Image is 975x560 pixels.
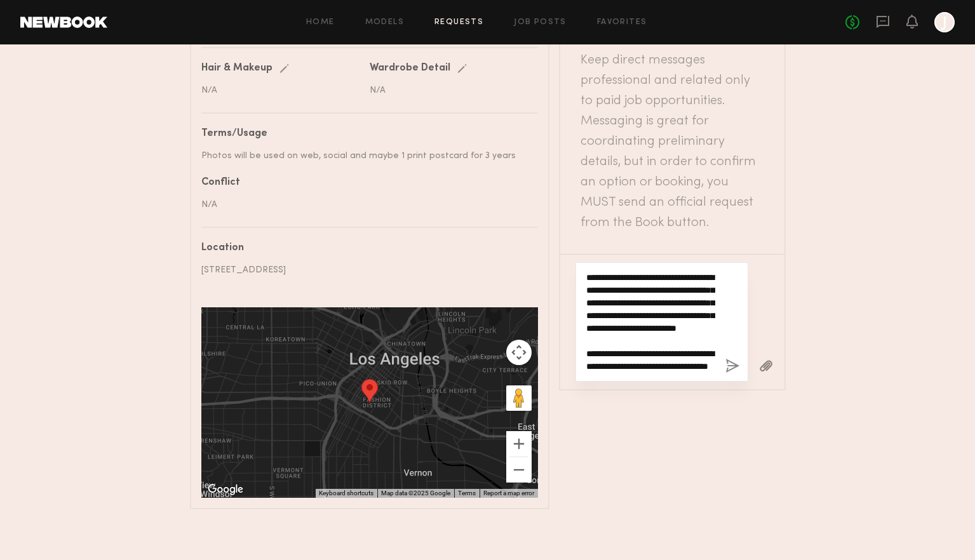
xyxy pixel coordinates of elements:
[506,340,532,365] button: Map camera controls
[201,63,272,74] div: Hair & Makeup
[201,149,528,163] div: Photos will be used on web, social and maybe 1 print postcard for 3 years
[506,457,532,483] button: Zoom out
[434,18,483,27] a: Requests
[319,489,373,498] button: Keyboard shortcuts
[581,50,764,233] header: Keep direct messages professional and related only to paid job opportunities. Messaging is great ...
[306,18,335,27] a: Home
[201,178,528,188] div: Conflict
[370,84,528,97] div: N/A
[597,18,647,27] a: Favorites
[201,84,360,97] div: N/A
[381,490,450,497] span: Map data ©2025 Google
[201,243,528,253] div: Location
[201,198,528,211] div: N/A
[201,129,528,139] div: Terms/Usage
[506,385,532,411] button: Drag Pegman onto the map to open Street View
[514,18,567,27] a: Job Posts
[458,490,476,497] a: Terms
[370,63,450,74] div: Wardrobe Detail
[483,490,534,497] a: Report a map error
[205,481,246,498] a: Open this area in Google Maps (opens a new window)
[506,431,532,457] button: Zoom in
[365,18,404,27] a: Models
[205,481,246,498] img: Google
[934,12,955,32] a: J
[201,263,528,277] div: [STREET_ADDRESS]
